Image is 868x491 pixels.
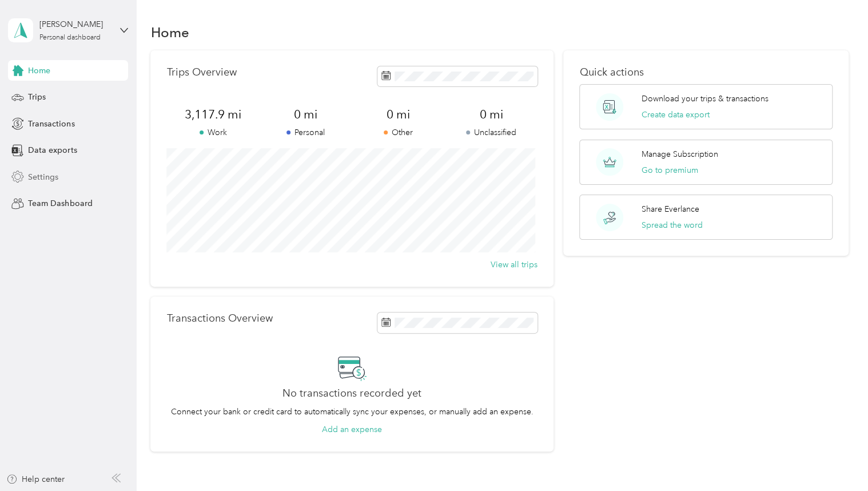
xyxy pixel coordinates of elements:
p: Work [166,126,259,138]
button: Help center [6,473,65,485]
h1: Home [150,26,189,38]
div: Personal dashboard [39,34,101,41]
p: Quick actions [579,66,832,78]
span: 0 mi [260,106,352,122]
span: Settings [28,171,58,183]
p: Transactions Overview [166,312,272,324]
button: Add an expense [322,423,382,435]
p: Trips Overview [166,66,236,78]
span: Trips [28,91,46,103]
span: Data exports [28,144,77,156]
span: Transactions [28,118,74,130]
button: View all trips [491,259,537,271]
span: 3,117.9 mi [166,106,259,122]
iframe: Everlance-gr Chat Button Frame [804,427,868,491]
p: Connect your bank or credit card to automatically sync your expenses, or manually add an expense. [171,406,533,418]
span: 0 mi [445,106,537,122]
button: Go to premium [642,164,698,176]
p: Other [352,126,445,138]
span: Home [28,65,50,77]
h2: No transactions recorded yet [282,387,421,399]
span: Team Dashboard [28,197,92,209]
span: 0 mi [352,106,445,122]
div: [PERSON_NAME] [39,18,111,30]
p: Personal [260,126,352,138]
button: Create data export [642,109,710,121]
button: Spread the word [642,219,703,231]
p: Share Everlance [642,203,699,215]
p: Unclassified [445,126,537,138]
p: Manage Subscription [642,148,718,160]
p: Download your trips & transactions [642,93,769,105]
